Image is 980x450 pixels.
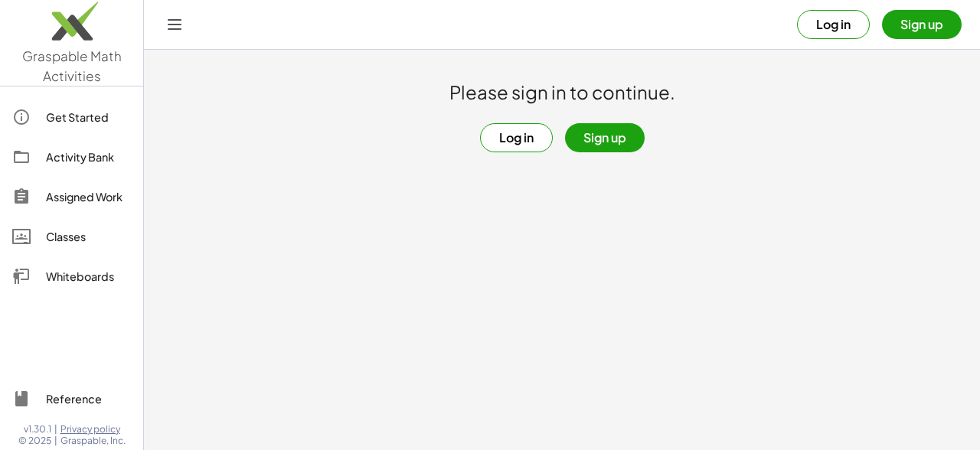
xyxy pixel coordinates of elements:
button: Toggle navigation [162,12,187,37]
div: Assigned Work [46,187,131,206]
div: Whiteboards [46,267,131,285]
button: Sign up [565,123,645,152]
span: © 2025 [18,435,51,447]
a: Get Started [6,99,137,135]
span: Graspable, Inc. [60,435,126,447]
a: Whiteboards [6,258,137,295]
span: | [54,435,57,447]
button: Log in [480,123,553,152]
a: Reference [6,380,137,417]
button: Sign up [882,10,962,39]
span: | [54,423,57,435]
a: Classes [6,218,137,255]
div: Reference [46,390,131,408]
a: Activity Bank [6,139,137,175]
span: v1.30.1 [24,423,51,435]
div: Activity Bank [46,148,131,166]
a: Privacy policy [60,423,126,435]
h1: Please sign in to continue. [449,80,675,105]
div: Classes [46,227,131,246]
button: Log in [797,10,870,39]
span: Graspable Math Activities [22,47,122,84]
div: Get Started [46,108,131,126]
a: Assigned Work [6,178,137,215]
